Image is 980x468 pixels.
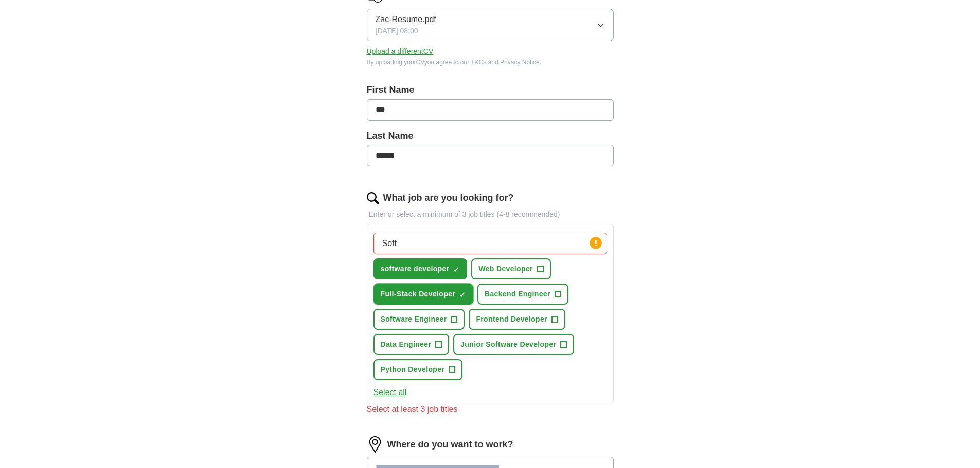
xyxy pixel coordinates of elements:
[381,264,450,274] span: software developer
[381,339,432,350] span: Data Engineer
[373,386,407,399] button: Select all
[376,13,436,26] span: Zac-Resume.pdf
[373,258,468,279] button: software developer✓
[381,314,447,325] span: Software Engineer
[381,289,456,299] span: Full-Stack Developer
[373,334,450,355] button: Data Engineer
[471,59,486,66] a: T&Cs
[476,314,547,325] span: Frontend Developer
[383,191,514,205] label: What job are you looking for?
[376,26,418,36] span: [DATE] 08:00
[367,129,614,143] label: Last Name
[367,46,434,57] button: Upload a differentCV
[367,436,383,453] img: location.png
[500,59,540,66] a: Privacy Notice
[367,83,614,97] label: First Name
[387,438,513,452] label: Where do you want to work?
[381,364,445,375] span: Python Developer
[373,309,465,330] button: Software Engineer
[373,359,463,380] button: Python Developer
[453,334,574,355] button: Junior Software Developer
[453,266,459,274] span: ✓
[459,291,466,299] span: ✓
[367,192,379,204] img: search.png
[485,289,550,299] span: Backend Engineer
[367,9,614,41] button: Zac-Resume.pdf[DATE] 08:00
[471,258,550,279] button: Web Developer
[477,284,568,305] button: Backend Engineer
[460,339,556,350] span: Junior Software Developer
[469,309,565,330] button: Frontend Developer
[478,264,532,274] span: Web Developer
[373,233,607,254] input: Type a job title and press enter
[367,403,614,416] div: Select at least 3 job titles
[367,209,614,220] p: Enter or select a minimum of 3 job titles (4-8 recommended)
[373,284,474,305] button: Full-Stack Developer✓
[367,58,614,67] div: By uploading your CV you agree to our and .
